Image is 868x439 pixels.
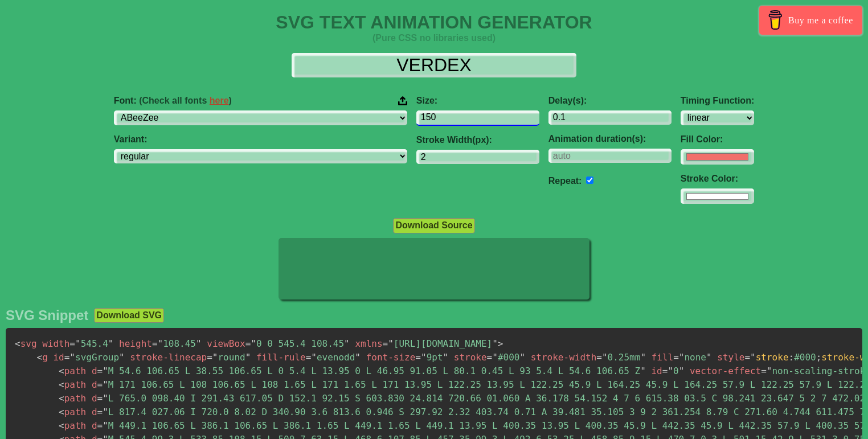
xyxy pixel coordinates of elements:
[492,338,498,349] span: "
[393,218,474,233] button: Download Source
[207,352,251,363] span: round
[59,407,64,417] span: <
[487,352,525,363] span: #000
[37,352,48,363] span: g
[487,352,493,363] span: =
[114,134,407,145] label: Variant:
[108,338,114,349] span: "
[92,379,97,390] span: d
[59,379,64,390] span: <
[103,420,108,431] span: "
[245,352,251,363] span: "
[69,352,75,363] span: "
[596,352,646,363] span: 0.25mm
[94,308,164,323] button: Download SVG
[119,338,152,349] span: height
[311,352,317,363] span: "
[668,366,673,376] span: "
[492,352,498,363] span: "
[37,352,43,363] span: <
[383,338,388,349] span: =
[59,407,86,417] span: path
[75,338,81,349] span: "
[245,338,350,349] span: 0 0 545.4 108.45
[681,96,754,106] label: Timing Function:
[767,366,772,376] span: "
[207,338,245,349] span: viewBox
[383,338,498,349] span: [URL][DOMAIN_NAME]
[366,352,416,363] span: font-size
[97,366,646,376] span: M 54.6 106.65 L 38.55 106.65 L 0 5.4 L 13.95 0 L 46.95 91.05 L 80.1 0.45 L 93 5.4 L 54.6 106.65 Z
[662,366,685,376] span: 0
[196,338,202,349] span: "
[59,366,86,376] span: path
[706,352,712,363] span: "
[498,338,503,349] span: >
[673,352,679,363] span: =
[92,420,97,431] span: d
[548,96,672,106] label: Delay(s):
[59,393,86,404] span: path
[97,379,103,390] span: =
[139,96,232,105] span: (Check all fonts )
[130,352,207,363] span: stroke-linecap
[6,307,88,323] h2: SVG Snippet
[415,352,421,363] span: =
[207,352,212,363] span: =
[15,338,21,349] span: <
[355,352,361,363] span: "
[388,338,394,349] span: "
[596,352,602,363] span: =
[586,177,593,184] input: auto
[416,150,539,164] input: 2px
[759,6,862,35] a: Buy me a coffee
[59,379,86,390] span: path
[416,110,539,126] input: 100
[548,134,672,144] label: Animation duration(s):
[251,338,256,349] span: "
[816,352,822,363] span: ;
[344,338,350,349] span: "
[651,366,662,376] span: id
[97,420,103,431] span: =
[690,366,761,376] span: vector-effect
[548,149,672,163] input: auto
[756,352,789,363] span: stroke
[53,352,64,363] span: id
[152,338,158,349] span: =
[681,134,754,145] label: Fill Color:
[59,393,64,404] span: <
[765,10,785,30] img: Buy me a coffee
[789,352,795,363] span: :
[92,393,97,404] span: d
[673,352,711,363] span: none
[679,366,685,376] span: "
[681,174,754,184] label: Stroke Color:
[788,10,853,30] span: Buy me a coffee
[59,366,64,376] span: <
[97,366,103,376] span: =
[761,366,767,376] span: =
[662,366,668,376] span: =
[103,366,108,376] span: "
[355,338,382,349] span: xmlns
[245,338,251,349] span: =
[531,352,597,363] span: stroke-width
[59,420,86,431] span: path
[640,352,646,363] span: "
[640,366,646,376] span: "
[398,96,407,106] img: Upload your font
[416,96,539,106] label: Size:
[119,352,125,363] span: "
[548,110,672,125] input: 0.1s
[103,407,108,417] span: "
[717,352,744,363] span: style
[292,53,576,77] input: Input Text Here
[679,352,685,363] span: "
[415,352,448,363] span: 9pt
[42,338,69,349] span: width
[548,176,582,186] label: Repeat:
[92,366,97,376] span: d
[454,352,487,363] span: stroke
[97,393,103,404] span: =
